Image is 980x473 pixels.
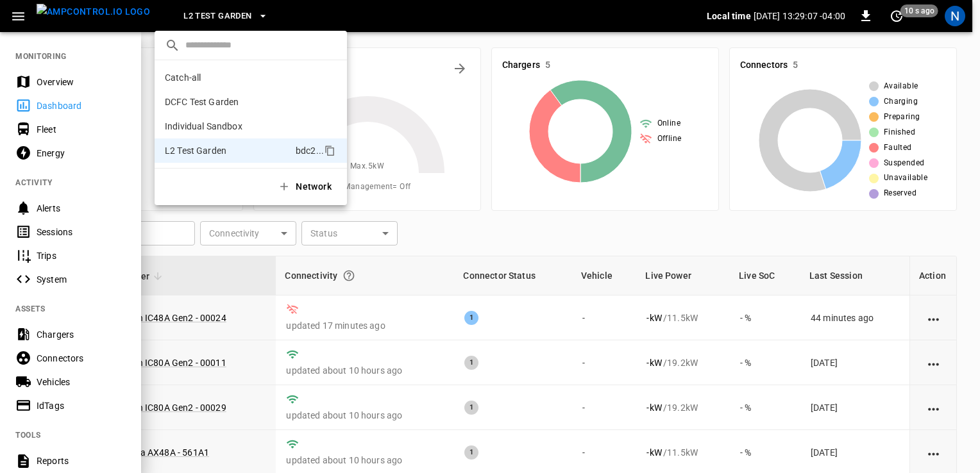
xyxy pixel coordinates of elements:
div: copy [323,143,337,158]
button: Network [270,174,342,200]
p: L2 Test Garden [165,144,291,157]
p: Individual Sandbox [165,120,291,133]
p: DCFC Test Garden [165,95,291,108]
p: Catch-all [165,71,291,84]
